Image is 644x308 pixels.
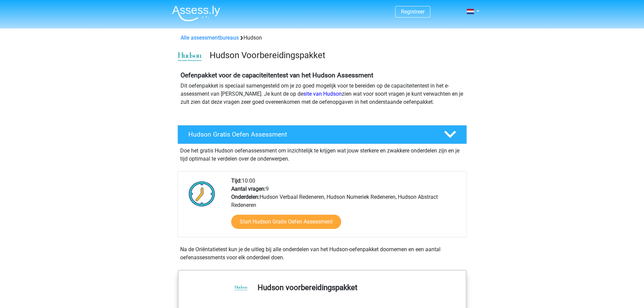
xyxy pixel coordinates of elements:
[231,194,260,200] b: Onderdelen:
[303,91,342,97] a: site van Hudson
[181,34,239,41] a: Alle assessmentbureaus
[178,52,202,62] img: cefd0e47479f4eb8e8c001c0d358d5812e054fa8.png
[178,34,467,42] div: Hudson
[231,186,266,192] b: Aantal vragen:
[172,5,220,21] img: Assessly
[231,215,341,229] a: Start Hudson Gratis Oefen Assessment
[177,144,467,163] div: Doe het gratis Hudson oefenassessment om inzichtelijk te krijgen wat jouw sterkere en zwakkere on...
[181,71,373,79] b: Oefenpakket voor de capaciteitentest van het Hudson Assessment
[210,50,461,61] h3: Hudson Voorbereidingspakket
[231,177,242,184] b: Tijd:
[401,8,425,15] a: Registreer
[175,125,470,144] a: Hudson Gratis Oefen Assessment
[185,177,219,211] img: Klok
[177,245,467,262] div: Na de Oriëntatietest kun je de uitleg bij alle onderdelen van het Hudson-oefenpakket doornemen en...
[181,82,464,106] p: Dit oefenpakket is speciaal samengesteld om je zo goed mogelijk voor te bereiden op de capaciteit...
[188,131,433,138] h4: Hudson Gratis Oefen Assessment
[226,177,466,237] div: 10:00 9 Hudson Verbaal Redeneren, Hudson Numeriek Redeneren, Hudson Abstract Redeneren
